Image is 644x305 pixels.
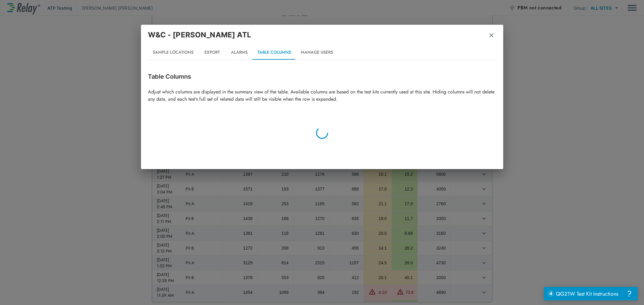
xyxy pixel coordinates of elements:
iframe: Resource center [544,287,638,300]
p: Table Columns [148,72,496,81]
button: Sample Locations [148,45,199,60]
button: Export [199,45,226,60]
p: W&C - [PERSON_NAME] ATL [148,30,251,40]
button: Alarms [226,45,253,60]
button: Manage Users [296,45,338,60]
img: Remove [489,32,495,38]
p: Adjust which columns are displayed in the summary view of the table. Available columns are based ... [148,88,496,103]
button: Table Columns [253,45,296,60]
